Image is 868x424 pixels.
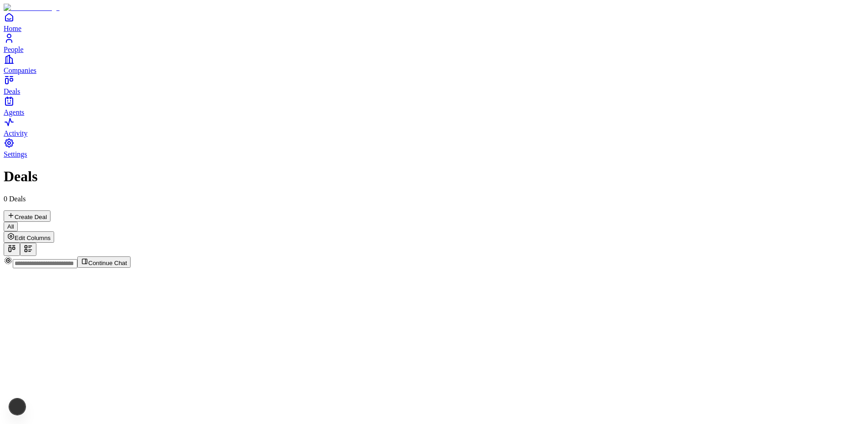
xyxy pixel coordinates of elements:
span: Activity [4,129,27,137]
a: Home [4,12,864,32]
span: Home [4,25,21,32]
div: Continue Chat [4,256,864,268]
button: Continue Chat [77,256,131,268]
span: Edit Columns [15,235,50,241]
a: Agents [4,96,864,116]
img: Item Brain Logo [4,4,60,12]
a: Activity [4,117,864,137]
button: All [4,222,18,231]
button: Create Deal [4,210,50,222]
span: People [4,46,24,53]
h1: Deals [4,168,864,185]
span: Continue Chat [88,260,127,266]
button: Edit Columns [4,231,54,243]
a: Companies [4,54,864,74]
a: People [4,33,864,53]
p: 0 Deals [4,195,864,203]
span: Settings [4,150,27,158]
span: Deals [4,87,20,95]
span: Agents [4,108,24,116]
a: Deals [4,75,864,95]
a: Settings [4,138,864,158]
span: Companies [4,66,36,74]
